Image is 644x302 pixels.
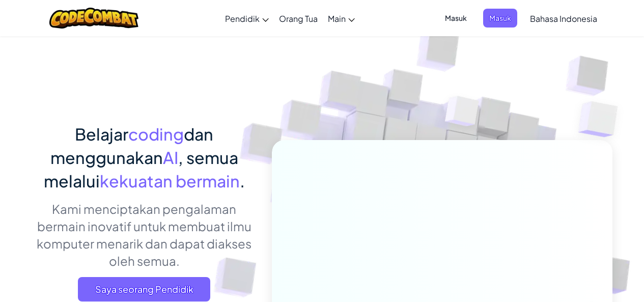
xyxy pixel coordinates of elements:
img: CodeCombat logo [49,8,138,29]
button: Masuk [439,9,473,28]
button: Masuk [483,9,517,28]
span: Pendidik [225,13,260,24]
a: Saya seorang Pendidik [78,277,210,301]
a: Orang Tua [274,5,323,32]
img: Overlap cubes [426,76,499,152]
a: Main [323,5,360,32]
span: kekuatan bermain [100,171,240,191]
span: Bahasa Indonesia [530,13,597,24]
span: Main [328,13,346,24]
span: . [240,171,245,191]
span: coding [128,124,184,144]
a: Bahasa Indonesia [525,5,602,32]
a: Pendidik [220,5,274,32]
span: Belajar [75,124,128,144]
p: Kami menciptakan pengalaman bermain inovatif untuk membuat ilmu komputer menarik dan dapat diakse... [32,200,257,269]
span: AI [163,147,178,168]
